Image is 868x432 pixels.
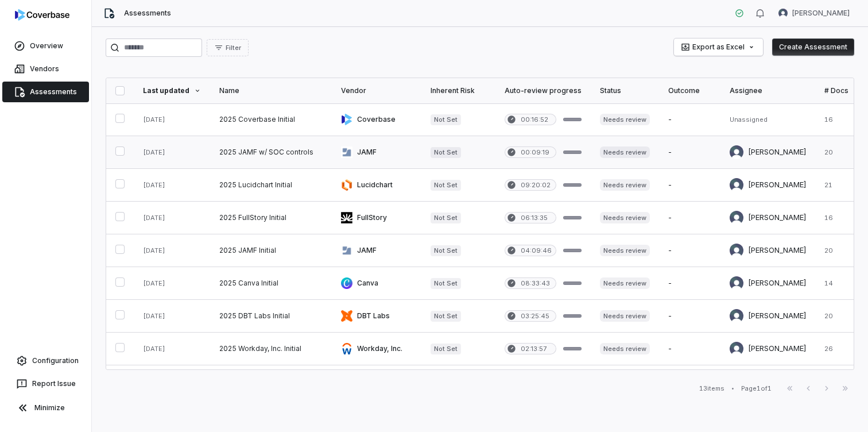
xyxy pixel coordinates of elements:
[341,86,412,95] div: Vendor
[505,86,582,95] div: Auto-review progress
[778,9,788,18] img: Kim Kambarami avatar
[772,38,854,56] button: Create Assessment
[730,178,743,192] img: Kim Kambarami avatar
[668,86,711,95] div: Outcome
[226,44,241,52] span: Filter
[5,396,87,419] button: Minimize
[792,9,850,18] span: [PERSON_NAME]
[674,38,763,56] button: Export as Excel
[730,145,743,159] img: Kim Kambarami avatar
[659,103,720,136] td: -
[5,350,87,371] a: Configuration
[207,39,249,56] button: Filter
[659,136,720,169] td: -
[2,82,89,102] a: Assessments
[731,384,734,392] div: •
[730,211,743,225] img: Kim Kambarami avatar
[730,244,743,257] img: Kim Kambarami avatar
[741,384,772,393] div: Page 1 of 1
[219,86,323,95] div: Name
[824,86,848,95] div: # Docs
[124,9,171,18] span: Assessments
[730,342,743,356] img: Kim Kambarami avatar
[431,86,486,95] div: Inherent Risk
[143,86,201,95] div: Last updated
[659,267,720,300] td: -
[730,86,806,95] div: Assignee
[659,169,720,202] td: -
[2,36,89,56] a: Overview
[600,86,650,95] div: Status
[730,276,743,290] img: Kim Kambarami avatar
[659,365,720,398] td: -
[5,373,87,394] button: Report Issue
[659,234,720,267] td: -
[659,202,720,234] td: -
[699,384,724,393] div: 13 items
[730,309,743,323] img: Kim Kambarami avatar
[772,5,857,22] button: Kim Kambarami avatar[PERSON_NAME]
[15,9,69,21] img: logo-D7KZi-bG.svg
[659,300,720,333] td: -
[2,59,89,79] a: Vendors
[659,333,720,365] td: -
